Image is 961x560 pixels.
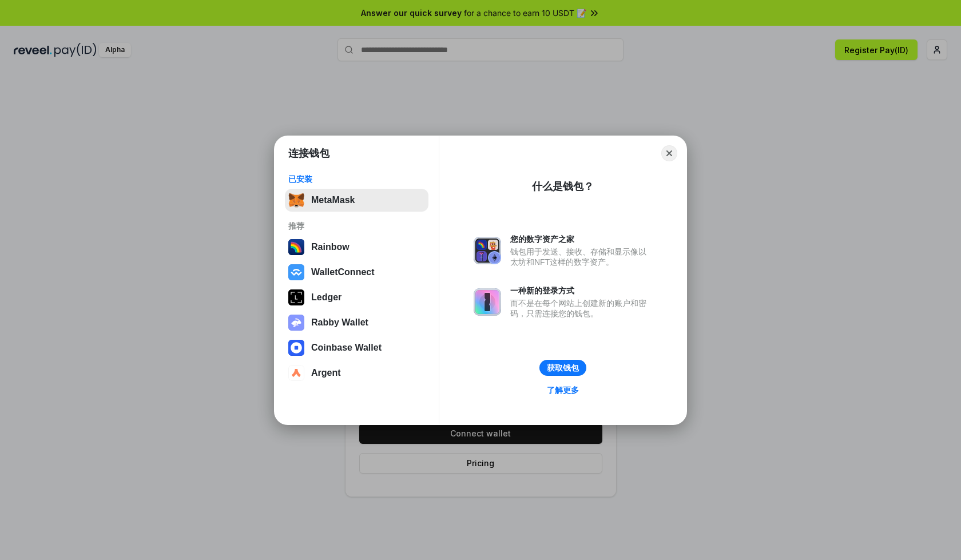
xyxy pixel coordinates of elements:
[288,289,304,305] img: svg+xml,%3Csvg%20xmlns%3D%22http%3A%2F%2Fwww.w3.org%2F2000%2Fsvg%22%20width%3D%2228%22%20height%3...
[288,264,304,280] img: svg+xml,%3Csvg%20width%3D%2228%22%20height%3D%2228%22%20viewBox%3D%220%200%2028%2028%22%20fill%3D...
[288,239,304,255] img: svg+xml,%3Csvg%20width%3D%22120%22%20height%3D%22120%22%20viewBox%3D%220%200%20120%20120%22%20fil...
[285,236,428,259] button: Rainbow
[288,340,304,356] img: svg+xml,%3Csvg%20width%3D%2228%22%20height%3D%2228%22%20viewBox%3D%220%200%2028%2028%22%20fill%3D...
[285,362,428,384] button: Argent
[288,146,329,160] h1: 连接钱包
[288,221,425,231] div: 推荐
[474,237,501,264] img: svg+xml,%3Csvg%20xmlns%3D%22http%3A%2F%2Fwww.w3.org%2F2000%2Fsvg%22%20fill%3D%22none%22%20viewBox...
[311,267,375,277] div: WalletConnect
[532,180,594,193] div: 什么是钱包？
[288,315,304,331] img: svg+xml,%3Csvg%20xmlns%3D%22http%3A%2F%2Fwww.w3.org%2F2000%2Fsvg%22%20fill%3D%22none%22%20viewBox...
[510,234,652,244] div: 您的数字资产之家
[288,365,304,381] img: svg+xml,%3Csvg%20width%3D%2228%22%20height%3D%2228%22%20viewBox%3D%220%200%2028%2028%22%20fill%3D...
[311,368,341,378] div: Argent
[285,311,428,334] button: Rabby Wallet
[539,360,586,376] button: 获取钱包
[547,385,579,395] div: 了解更多
[510,298,652,319] div: 而不是在每个网站上创建新的账户和密码，只需连接您的钱包。
[311,242,350,252] div: Rainbow
[311,292,341,303] div: Ledger
[285,261,428,284] button: WalletConnect
[288,192,304,208] img: svg+xml,%3Csvg%20fill%3D%22none%22%20height%3D%2233%22%20viewBox%3D%220%200%2035%2033%22%20width%...
[510,247,652,267] div: 钱包用于发送、接收、存储和显示像以太坊和NFT这样的数字资产。
[474,288,501,316] img: svg+xml,%3Csvg%20xmlns%3D%22http%3A%2F%2Fwww.w3.org%2F2000%2Fsvg%22%20fill%3D%22none%22%20viewBox...
[540,383,586,398] a: 了解更多
[311,195,355,205] div: MetaMask
[510,285,652,296] div: 一种新的登录方式
[311,317,368,328] div: Rabby Wallet
[285,189,428,212] button: MetaMask
[288,174,425,184] div: 已安装
[285,286,428,309] button: Ledger
[661,145,677,161] button: Close
[311,343,382,353] div: Coinbase Wallet
[547,363,579,373] div: 获取钱包
[285,336,428,359] button: Coinbase Wallet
